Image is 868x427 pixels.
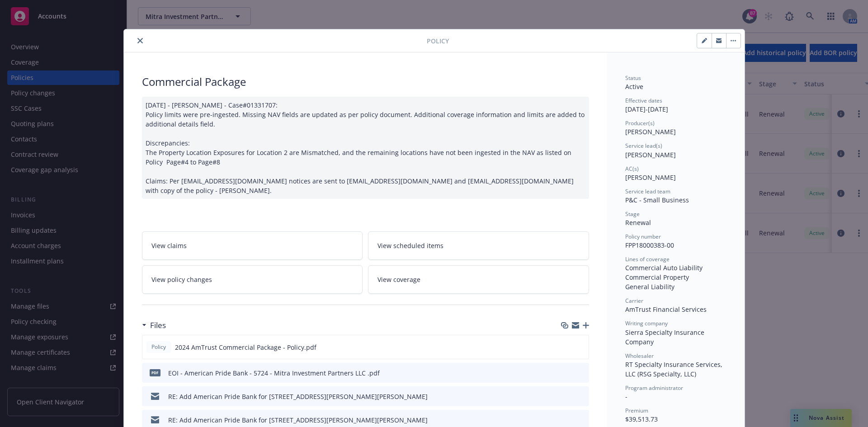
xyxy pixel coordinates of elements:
[625,196,689,204] span: P&C - Small Business
[625,407,648,414] span: Premium
[151,275,212,284] span: View policy changes
[427,36,449,46] span: Policy
[625,360,724,378] span: RT Specialty Insurance Services, LLC (RSG Specialty, LLC)
[625,97,726,114] div: [DATE] - [DATE]
[625,119,655,127] span: Producer(s)
[625,74,641,82] span: Status
[577,415,585,425] button: preview file
[577,343,585,352] button: preview file
[625,218,651,227] span: Renewal
[150,369,160,376] span: pdf
[625,142,662,150] span: Service lead(s)
[368,231,589,260] a: View scheduled items
[563,368,570,378] button: download file
[150,319,166,331] h3: Files
[625,328,706,346] span: Sierra Specialty Insurance Company
[625,173,676,182] span: [PERSON_NAME]
[625,415,658,423] span: $39,513.73
[562,343,570,352] button: download file
[625,82,643,91] span: Active
[625,297,643,305] span: Carrier
[625,305,707,314] span: AmTrust Financial Services
[563,392,570,401] button: download file
[625,127,676,136] span: [PERSON_NAME]
[625,233,661,240] span: Policy number
[625,282,726,291] div: General Liability
[142,97,589,199] div: [DATE] - [PERSON_NAME] - Case#01331707: Policy limits were pre-ingested. Missing NAV fields are u...
[625,255,670,263] span: Lines of coverage
[625,272,726,282] div: Commercial Property
[577,392,585,401] button: preview file
[625,210,640,218] span: Stage
[368,265,589,294] a: View coverage
[142,74,589,89] div: Commercial Package
[625,392,627,401] span: -
[135,35,146,46] button: close
[625,188,670,195] span: Service lead team
[577,368,585,378] button: preview file
[377,241,443,250] span: View scheduled items
[625,263,726,272] div: Commercial Auto Liability
[142,265,363,294] a: View policy changes
[625,97,662,104] span: Effective dates
[150,343,168,351] span: Policy
[175,343,316,352] span: 2024 AmTrust Commercial Package - Policy.pdf
[142,319,166,331] div: Files
[625,352,654,360] span: Wholesaler
[168,392,428,401] div: RE: Add American Pride Bank for [STREET_ADDRESS][PERSON_NAME][PERSON_NAME]
[625,384,683,392] span: Program administrator
[625,150,676,159] span: [PERSON_NAME]
[377,275,420,284] span: View coverage
[151,241,187,250] span: View claims
[625,319,668,327] span: Writing company
[168,368,380,378] div: EOI - American Pride Bank - 5724 - Mitra Investment Partners LLC .pdf
[142,231,363,260] a: View claims
[168,415,428,425] div: RE: Add American Pride Bank for [STREET_ADDRESS][PERSON_NAME][PERSON_NAME]
[625,165,639,173] span: AC(s)
[563,415,570,425] button: download file
[625,241,674,249] span: FPP18000383-00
